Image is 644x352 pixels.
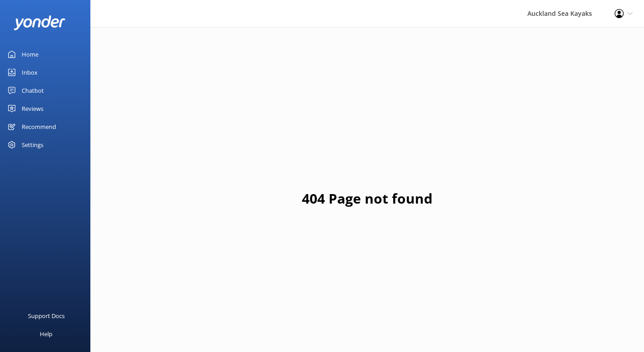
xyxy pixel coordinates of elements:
div: Reviews [22,100,43,118]
div: Support Docs [28,307,65,325]
h1: 404 Page not found [302,188,432,209]
div: Inbox [22,63,38,81]
div: Chatbot [22,81,44,100]
div: Recommend [22,118,56,136]
div: Help [40,325,52,343]
img: yonder-white-logo.png [14,15,66,30]
div: Settings [22,136,43,154]
div: Home [22,45,38,63]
